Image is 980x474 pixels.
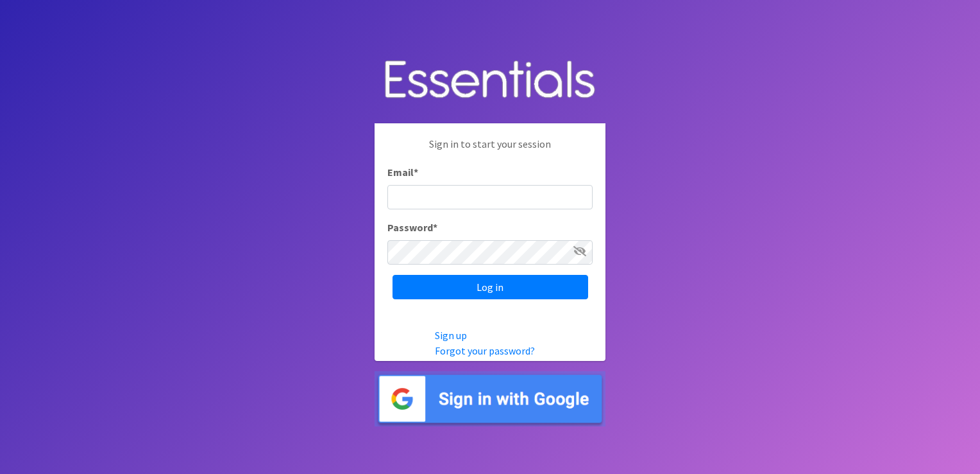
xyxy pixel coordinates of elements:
label: Password [387,220,437,235]
abbr: required [414,166,418,179]
input: Log in [393,275,588,299]
a: Sign up [435,329,467,342]
abbr: required [433,221,437,234]
img: Sign in with Google [375,371,605,427]
p: Sign in to start your session [387,136,593,164]
label: Email [387,164,418,180]
a: Forgot your password? [435,344,535,357]
img: Human Essentials [375,48,605,114]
